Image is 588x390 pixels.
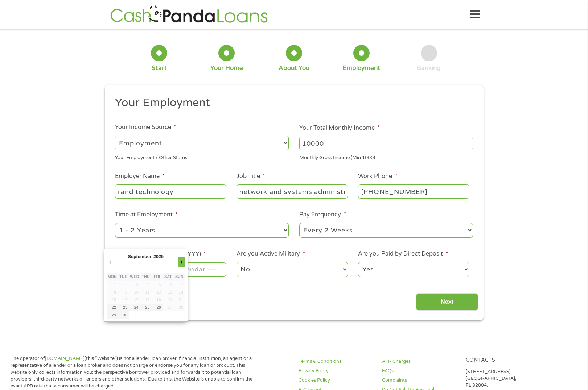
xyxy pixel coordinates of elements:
[118,311,129,319] button: 30
[382,368,457,374] a: FAQs
[152,64,167,72] div: Start
[119,274,127,279] abbr: Tuesday
[342,64,380,72] div: Employment
[417,64,441,72] div: Banking
[382,358,457,365] a: APR Charges
[466,357,540,364] h4: Contacts
[210,64,243,72] div: Your Home
[358,173,397,180] label: Work Phone
[115,173,165,180] label: Employer Name
[115,124,176,131] label: Your Income Source
[299,124,380,132] label: Your Total Monthly Income
[118,304,129,311] button: 23
[45,356,85,361] a: [DOMAIN_NAME]
[11,355,262,389] p: The operator of (this “Website”) is not a lender, loan broker, financial institution, an agent or...
[129,304,140,311] button: 24
[416,293,478,311] input: Next
[279,64,309,72] div: About You
[142,274,150,279] abbr: Thursday
[152,252,164,261] div: 2025
[154,274,160,279] abbr: Friday
[151,304,163,311] button: 26
[299,211,346,219] label: Pay Frequency
[178,257,185,267] button: Next Month
[175,274,184,279] abbr: Sunday
[115,96,468,110] h2: Your Employment
[237,173,265,180] label: Job Title
[115,184,226,198] input: Walmart
[107,304,118,311] button: 22
[299,377,373,384] a: Cookies Policy
[107,311,118,319] button: 29
[237,184,348,198] input: Cashier
[115,211,178,219] label: Time at Employment
[299,368,373,374] a: Privacy Policy
[108,274,117,279] abbr: Monday
[107,257,113,267] button: Previous Month
[358,250,448,258] label: Are you Paid by Direct Deposit
[466,368,540,389] p: [STREET_ADDRESS], [GEOGRAPHIC_DATA], FL 32804.
[108,4,270,25] img: GetLoanNow Logo
[127,252,152,261] div: September
[299,152,473,162] div: Monthly Gross Income (Min 1000)
[140,304,151,311] button: 25
[299,137,473,150] input: 1800
[237,250,305,258] label: Are you Active Military
[358,184,469,198] input: (231) 754-4010
[299,358,373,365] a: Terms & Conditions
[115,152,289,162] div: Your Employment / Other Status
[382,377,457,384] a: Complaints
[130,274,139,279] abbr: Wednesday
[164,274,172,279] abbr: Saturday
